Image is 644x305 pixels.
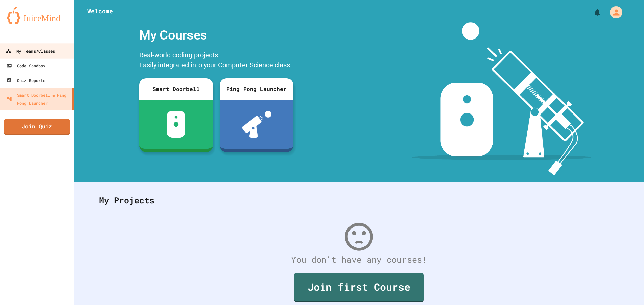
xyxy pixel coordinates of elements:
a: Join first Course [294,273,424,302]
div: My Projects [92,187,626,213]
img: banner-image-my-projects.png [412,22,591,175]
div: My Courses [136,22,297,48]
img: ppl-with-ball.png [242,111,272,138]
div: Smart Doorbell [139,78,213,100]
div: Real-world coding projects. Easily integrated into your Computer Science class. [136,48,297,73]
div: My Account [603,5,624,20]
div: Code Sandbox [7,62,45,70]
div: My Teams/Classes [6,47,55,55]
div: My Notifications [581,7,603,18]
img: sdb-white.svg [167,111,186,138]
img: logo-orange.svg [7,7,67,24]
div: Smart Doorbell & Ping Pong Launcher [7,91,70,107]
div: Ping Pong Launcher [220,78,293,100]
a: Join Quiz [4,119,70,135]
div: You don't have any courses! [92,253,626,266]
div: Quiz Reports [7,76,45,84]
